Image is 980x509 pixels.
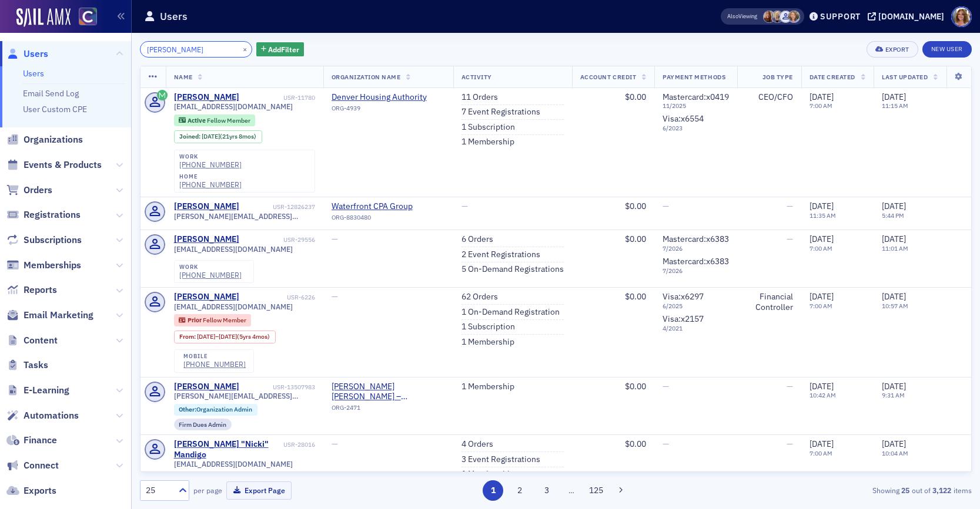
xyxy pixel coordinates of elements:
a: 1 Membership [461,382,514,392]
span: Automations [24,409,79,422]
div: home [179,173,242,180]
a: Subscriptions [6,234,82,247]
span: [EMAIL_ADDRESS][DOMAIN_NAME] [174,102,293,111]
span: [DATE] [882,439,906,449]
div: [DOMAIN_NAME] [878,11,944,22]
span: [DATE] [810,92,834,102]
span: $0.00 [625,234,646,244]
a: [PERSON_NAME] [174,382,239,392]
div: Showing out of items [703,485,972,495]
a: Automations [6,409,79,422]
div: From: 2018-02-06 00:00:00 [174,331,276,343]
span: Finance [24,434,57,447]
strong: 3,122 [931,485,954,495]
a: 62 Orders [461,292,498,302]
span: Mastercard : x6383 [663,234,729,244]
a: Finance [6,434,57,447]
div: work [179,264,242,271]
a: 6 Orders [461,234,493,245]
a: 4 Orders [461,439,493,450]
div: USR-12826237 [241,203,315,211]
span: — [787,234,793,244]
span: — [787,201,793,211]
span: $0.00 [625,381,646,392]
button: 3 [536,480,557,501]
a: 1 Subscription [461,322,515,332]
a: Memberships [6,259,81,272]
time: 9:31 AM [882,391,905,399]
a: 1 Subscription [461,122,515,133]
a: 2 Event Registrations [461,250,540,260]
span: $0.00 [625,201,646,211]
span: — [787,439,793,449]
div: [PHONE_NUMBER] [179,271,242,279]
a: New User [922,41,972,58]
span: — [332,234,338,244]
span: Users [24,48,48,60]
a: View Homepage [71,8,97,28]
label: per page [193,485,222,495]
span: [DATE] [219,332,237,341]
a: Exports [6,484,56,497]
button: 2 [510,480,530,501]
div: Support [820,11,861,22]
h1: Users [160,9,188,23]
span: — [663,201,669,211]
span: [DATE] [882,201,906,211]
time: 7:00 AM [810,102,832,110]
a: [PERSON_NAME] [174,234,239,245]
a: Connect [6,459,59,472]
a: Organizations [6,133,83,146]
span: [DATE] [882,92,906,102]
span: Organizations [24,133,83,146]
a: [PHONE_NUMBER] [183,360,246,369]
a: Other:Organization Admin [179,406,252,413]
a: Email Send Log [23,88,79,99]
span: [PERSON_NAME][EMAIL_ADDRESS][PERSON_NAME][DOMAIN_NAME] [174,392,315,400]
a: 1 On-Demand Registration [461,307,560,318]
a: Email Marketing [6,309,93,322]
button: AddFilter [256,42,305,57]
span: Date Created [810,73,855,81]
time: 10:57 AM [882,302,908,310]
time: 10:42 AM [810,391,836,399]
div: ORG-8830480 [332,214,439,225]
span: [DATE] [197,332,215,341]
div: mobile [183,353,246,360]
span: — [787,381,793,392]
span: Visa : x2157 [663,314,704,324]
span: Account Credit [580,73,636,81]
button: × [240,43,250,54]
span: From : [179,333,197,341]
div: (21yrs 8mos) [202,133,256,140]
a: Content [6,334,58,347]
span: 7 / 2026 [663,245,729,252]
span: Prior [188,316,203,324]
button: Export [867,41,918,58]
div: Firm Dues Admin [174,419,232,430]
a: [PHONE_NUMBER] [179,160,242,169]
span: Plante Moran – Denver [332,382,445,402]
a: [PERSON_NAME] "Nicki" Mandigo [174,439,282,460]
div: – (5yrs 4mos) [197,333,270,341]
button: Export Page [226,481,292,500]
time: 7:00 AM [810,449,832,457]
div: ORG-4939 [332,105,439,116]
span: 11 / 2025 [663,102,729,110]
span: Profile [951,6,972,27]
span: Visa : x6554 [663,113,704,124]
span: Payment Methods [663,73,725,81]
span: Connect [24,459,59,472]
span: [EMAIL_ADDRESS][DOMAIN_NAME] [174,460,293,468]
span: $0.00 [625,291,646,302]
span: Visa : x6297 [663,291,704,302]
div: Export [885,46,909,53]
a: SailAMX [16,8,71,27]
a: Registrations [6,208,81,221]
span: Exports [24,484,56,497]
div: 25 [146,484,172,497]
span: $0.00 [625,92,646,102]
